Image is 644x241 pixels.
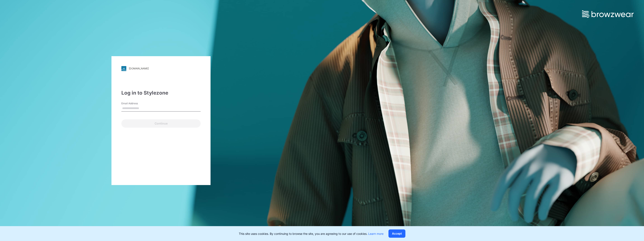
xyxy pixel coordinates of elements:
[121,66,126,71] img: svg+xml;base64,PHN2ZyB3aWR0aD0iMjgiIGhlaWdodD0iMjgiIHZpZXdCb3g9IjAgMCAyOCAyOCIgZmlsbD0ibm9uZSIgeG...
[121,102,150,105] label: Email Address
[121,66,201,71] a: [DOMAIN_NAME]
[239,232,384,236] p: This site uses cookies. By continuing to browse the site, you are agreeing to our use of cookies.
[582,10,634,18] img: browzwear-logo.73288ffb.svg
[129,67,149,70] div: [DOMAIN_NAME]
[121,89,201,97] div: Log in to Stylezone
[388,229,405,238] button: Accept
[368,232,384,235] a: Learn more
